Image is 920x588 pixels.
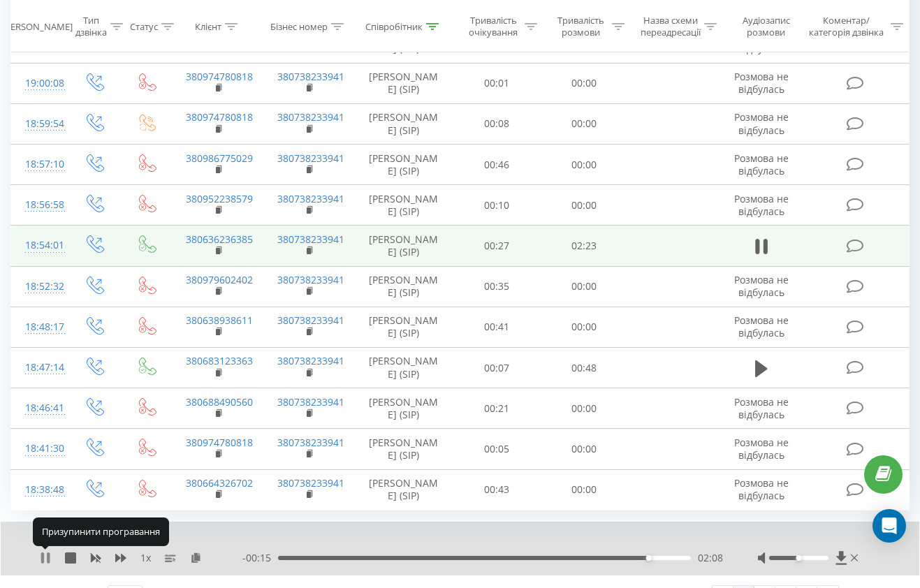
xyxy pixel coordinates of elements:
[734,314,789,339] span: Розмова не відбулась
[277,273,344,286] a: 380738233941
[186,152,253,165] a: 380986775029
[453,226,541,266] td: 00:27
[453,145,541,185] td: 00:46
[453,185,541,226] td: 00:10
[186,436,253,449] a: 380974780818
[805,15,887,38] div: Коментар/категорія дзвінка
[25,273,53,300] div: 18:52:32
[25,395,53,422] div: 18:46:41
[277,476,344,490] a: 380738233941
[541,145,629,185] td: 00:00
[242,551,278,565] span: - 00:15
[270,20,328,32] div: Бізнес номер
[355,63,453,103] td: [PERSON_NAME] (SIP)
[355,226,453,266] td: [PERSON_NAME] (SIP)
[277,192,344,205] a: 380738233941
[355,185,453,226] td: [PERSON_NAME] (SIP)
[465,15,521,38] div: Тривалість очікування
[553,15,609,38] div: Тривалість розмови
[453,429,541,469] td: 00:05
[641,15,701,38] div: Назва схеми переадресації
[195,20,221,32] div: Клієнт
[541,103,629,144] td: 00:00
[453,469,541,510] td: 00:43
[277,152,344,165] a: 380738233941
[186,110,253,124] a: 380974780818
[365,20,423,32] div: Співробітник
[25,354,53,381] div: 18:47:14
[453,348,541,388] td: 00:07
[698,551,723,565] span: 02:08
[453,388,541,429] td: 00:21
[734,192,789,218] span: Розмова не відбулась
[453,63,541,103] td: 00:01
[541,469,629,510] td: 00:00
[25,191,53,219] div: 18:56:58
[186,233,253,246] a: 380636236385
[75,15,107,38] div: Тип дзвінка
[453,103,541,144] td: 00:08
[33,517,169,545] div: Призупинити програвання
[541,307,629,347] td: 00:00
[25,476,53,504] div: 18:38:48
[277,110,344,124] a: 380738233941
[796,555,801,561] div: Accessibility label
[734,110,789,136] span: Розмова не відбулась
[541,429,629,469] td: 00:00
[732,15,801,38] div: Аудіозапис розмови
[734,152,789,177] span: Розмова не відбулась
[734,436,789,462] span: Розмова не відбулась
[355,469,453,510] td: [PERSON_NAME] (SIP)
[355,307,453,347] td: [PERSON_NAME] (SIP)
[277,233,344,246] a: 380738233941
[541,348,629,388] td: 00:48
[355,429,453,469] td: [PERSON_NAME] (SIP)
[186,273,253,286] a: 380979602402
[25,435,53,462] div: 18:41:30
[734,273,789,299] span: Розмова не відбулась
[186,476,253,490] a: 380664326702
[25,70,53,97] div: 19:00:08
[186,192,253,205] a: 380952238579
[186,70,253,83] a: 380974780818
[872,509,906,543] div: Open Intercom Messenger
[355,266,453,307] td: [PERSON_NAME] (SIP)
[541,388,629,429] td: 00:00
[25,151,53,178] div: 18:57:10
[734,476,789,502] span: Розмова не відбулась
[355,348,453,388] td: [PERSON_NAME] (SIP)
[541,266,629,307] td: 00:00
[277,354,344,367] a: 380738233941
[355,388,453,429] td: [PERSON_NAME] (SIP)
[453,266,541,307] td: 00:35
[277,70,344,83] a: 380738233941
[541,63,629,103] td: 00:00
[25,232,53,259] div: 18:54:01
[25,314,53,341] div: 18:48:17
[646,555,652,561] div: Accessibility label
[355,145,453,185] td: [PERSON_NAME] (SIP)
[453,307,541,347] td: 00:41
[140,551,151,565] span: 1 x
[734,70,789,96] span: Розмова не відбулась
[25,110,53,138] div: 18:59:54
[541,226,629,266] td: 02:23
[2,20,73,32] div: [PERSON_NAME]
[734,395,789,421] span: Розмова не відбулась
[355,103,453,144] td: [PERSON_NAME] (SIP)
[277,395,344,409] a: 380738233941
[186,354,253,367] a: 380683123363
[186,395,253,409] a: 380688490560
[277,436,344,449] a: 380738233941
[277,314,344,327] a: 380738233941
[130,20,158,32] div: Статус
[186,314,253,327] a: 380638938611
[541,185,629,226] td: 00:00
